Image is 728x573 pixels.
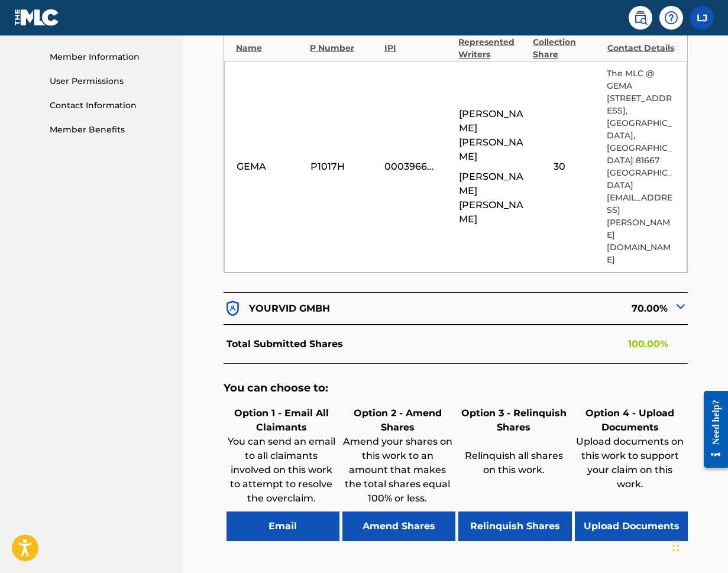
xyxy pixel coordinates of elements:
[342,406,452,435] h6: Option 2 - Amend Shares
[690,6,714,30] div: User Menu
[310,42,378,54] div: P Number
[672,528,680,564] div: Drag
[249,302,330,316] p: YOURVID GMBH
[607,117,675,167] p: [GEOGRAPHIC_DATA], [GEOGRAPHIC_DATA] 81667
[342,512,455,541] button: Amend Shares
[628,337,668,351] p: 100.00%
[607,67,675,92] p: The MLC @ GEMA
[533,36,601,61] div: Collection Share
[458,512,571,541] button: Relinquish Shares
[607,167,675,192] p: [GEOGRAPHIC_DATA]
[607,192,675,266] p: [EMAIL_ADDRESS][PERSON_NAME][DOMAIN_NAME]
[227,337,343,351] p: Total Submitted Shares
[629,6,652,30] a: Public Search
[633,11,648,25] img: search
[227,512,339,541] button: Email
[50,124,169,136] a: Member Benefits
[236,42,305,54] div: Name
[695,382,728,477] iframe: Resource Center
[669,516,728,573] iframe: Chat Widget
[458,36,527,61] div: Represented Writers
[459,107,527,164] span: [PERSON_NAME] [PERSON_NAME]
[607,92,675,117] p: [STREET_ADDRESS],
[14,9,60,26] img: MLC Logo
[456,299,688,318] div: 70.00%
[50,51,169,63] a: Member Information
[459,170,527,226] span: [PERSON_NAME] [PERSON_NAME]
[227,406,337,435] h6: Option 1 - Email All Claimants
[458,406,568,435] h6: Option 3 - Relinquish Shares
[384,42,453,54] div: IPI
[575,406,685,435] h6: Option 4 - Upload Documents
[224,381,688,395] h5: You can choose to:
[664,11,678,25] img: help
[674,299,688,313] img: expand-cell-toggle
[659,6,683,30] div: Help
[224,299,242,318] img: dfb38c8551f6dcc1ac04.svg
[50,75,169,88] a: User Permissions
[227,435,337,506] p: You can send an email to all claimants involved on this work to attempt to resolve the overclaim.
[575,512,688,541] button: Upload Documents
[458,449,568,477] p: Relinquish all shares on this work.
[607,42,676,54] div: Contact Details
[50,99,169,112] a: Contact Information
[575,435,685,491] p: Upload documents on this work to support your claim on this work.
[342,435,452,506] p: Amend your shares on this work to an amount that makes the total shares equal 100% or less.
